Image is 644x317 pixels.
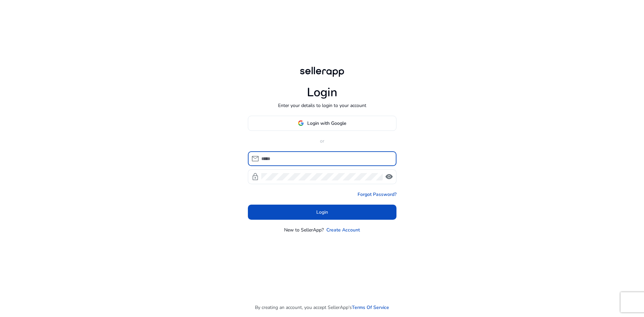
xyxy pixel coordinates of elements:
[298,120,304,126] img: google-logo.svg
[316,209,328,216] span: Login
[284,226,324,233] p: New to SellerApp?
[248,138,396,145] p: or
[307,120,346,127] span: Login with Google
[251,155,259,163] span: mail
[248,116,396,131] button: Login with Google
[385,173,393,181] span: visibility
[326,226,360,233] a: Create Account
[307,85,337,100] h1: Login
[278,102,366,109] p: Enter your details to login to your account
[251,173,259,181] span: lock
[248,205,396,220] button: Login
[352,304,389,311] a: Terms Of Service
[358,191,396,198] a: Forgot Password?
